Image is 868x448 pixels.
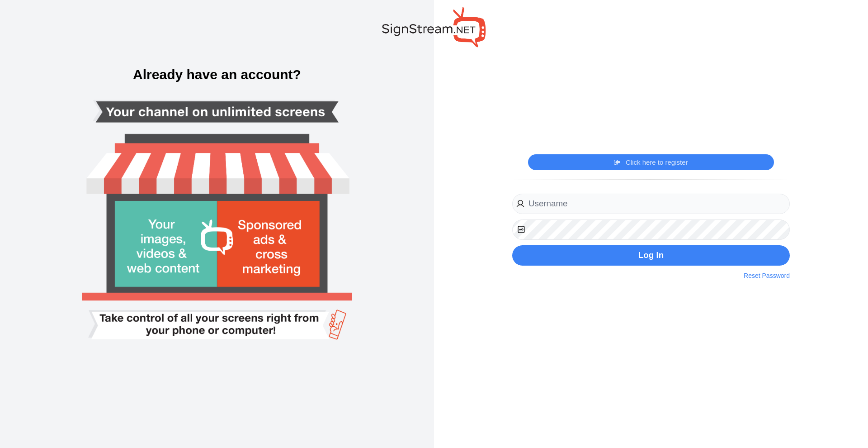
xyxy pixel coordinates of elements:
[512,245,790,266] button: Log In
[9,68,425,81] h3: Already have an account?
[744,271,790,281] a: Reset Password
[614,158,688,167] a: Click here to register
[382,7,486,47] img: SignStream.NET
[51,38,383,410] img: Smart tv login
[512,194,790,214] input: Username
